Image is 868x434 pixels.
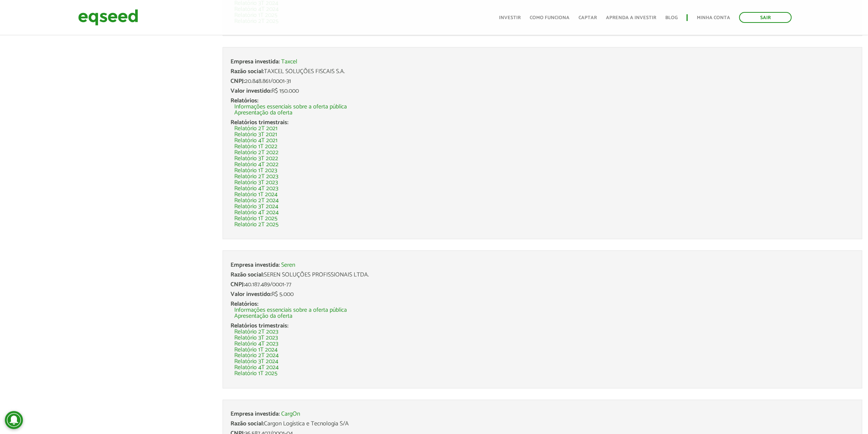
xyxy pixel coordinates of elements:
a: Relatório 2T 2023 [234,174,278,180]
span: Valor investido: [231,289,271,299]
a: Relatório 3T 2023 [234,335,278,341]
div: Cargon Logística e Tecnologia S/A [231,421,854,427]
a: Relatório 1T 2022 [234,144,277,150]
a: Relatório 2T 2024 [234,198,279,204]
a: Relatório 4T 2021 [234,138,277,144]
div: R$ 5.000 [231,291,854,297]
a: Sair [739,12,792,23]
a: Seren [281,262,295,268]
span: Empresa investida: [231,57,280,67]
a: Informações essenciais sobre a oferta pública [234,104,347,110]
span: CNPJ: [231,279,245,290]
span: Relatórios: [231,96,258,106]
a: Relatório 1T 2024 [234,347,277,353]
a: Relatório 4T 2023 [234,186,278,192]
a: Relatório 4T 2024 [234,365,279,371]
div: R$ 150.000 [231,88,854,94]
a: Relatório 3T 2023 [234,180,278,186]
a: Blog [665,15,678,20]
a: Relatório 4T 2022 [234,162,279,168]
a: Apresentação da oferta [234,110,292,116]
span: CNPJ: [231,76,245,86]
a: Relatório 3T 2024 [234,359,278,365]
div: 40.187.489/0001-77 [231,282,854,288]
span: Empresa investida: [231,409,280,419]
a: Investir [499,15,521,20]
a: Relatório 2T 2021 [234,126,277,132]
a: Relatório 1T 2023 [234,168,277,174]
div: SEREN SOLUÇÕES PROFISSIONAIS LTDA. [231,272,854,278]
a: Captar [579,15,597,20]
span: Relatórios trimestrais: [231,321,288,331]
span: Relatórios: [231,299,258,309]
div: TAXCEL SOLUÇÕES FISCAIS S.A. [231,69,854,75]
a: Relatório 4T 2023 [234,341,278,347]
a: CargOn [281,411,300,417]
a: Taxcel [281,59,297,65]
a: Aprenda a investir [606,15,656,20]
a: Apresentação da oferta [234,313,292,319]
span: Razão social: [231,270,264,280]
span: Valor investido: [231,86,271,96]
a: Relatório 1T 2025 [234,216,277,222]
a: Minha conta [697,15,730,20]
a: Relatório 1T 2024 [234,192,277,198]
a: Informações essenciais sobre a oferta pública [234,307,347,313]
a: Relatório 3T 2022 [234,156,278,162]
a: Relatório 3T 2021 [234,132,277,138]
span: Empresa investida: [231,260,280,270]
div: 20.848.861/0001-31 [231,78,854,84]
span: Razão social: [231,66,264,77]
span: Razão social: [231,419,264,429]
a: Como funciona [530,15,570,20]
span: Relatórios trimestrais: [231,117,288,128]
a: Relatório 2T 2025 [234,222,279,228]
a: Relatório 4T 2024 [234,210,279,216]
a: Relatório 3T 2024 [234,204,278,210]
a: Relatório 2T 2023 [234,329,278,335]
a: Relatório 1T 2025 [234,371,277,377]
img: EqSeed [78,8,138,27]
a: Relatório 2T 2022 [234,150,279,156]
a: Relatório 2T 2024 [234,353,279,359]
